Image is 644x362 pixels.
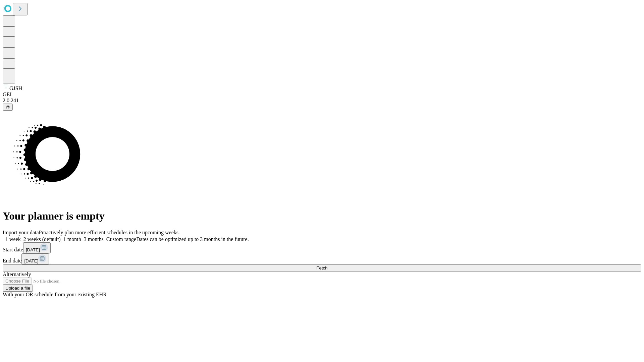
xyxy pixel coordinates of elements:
button: @ [3,104,13,111]
div: Start date [3,242,641,253]
span: [DATE] [24,258,38,263]
span: [DATE] [26,247,40,252]
div: End date [3,253,641,264]
span: 1 month [63,236,81,242]
button: Fetch [3,264,641,271]
span: Custom range [106,236,136,242]
span: 3 months [84,236,104,242]
span: 2 weeks (default) [23,236,61,242]
button: Upload a file [3,285,33,292]
span: Alternatively [3,271,31,277]
span: Fetch [316,265,327,270]
div: GEI [3,92,641,98]
span: 1 week [5,236,21,242]
button: [DATE] [23,242,51,253]
span: Import your data [3,230,39,235]
span: With your OR schedule from your existing EHR [3,292,107,297]
span: GJSH [9,85,22,91]
span: Dates can be optimized up to 3 months in the future. [136,236,249,242]
span: Proactively plan more efficient schedules in the upcoming weeks. [39,230,180,235]
span: @ [5,105,10,110]
h1: Your planner is empty [3,210,641,222]
button: [DATE] [21,253,49,264]
div: 2.0.241 [3,98,641,104]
